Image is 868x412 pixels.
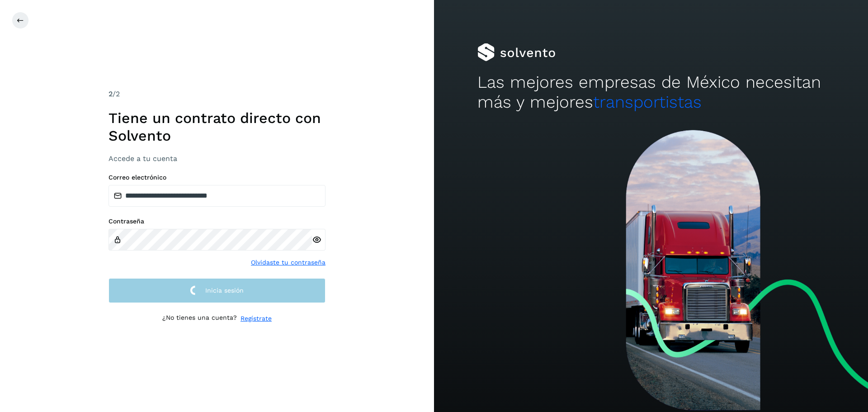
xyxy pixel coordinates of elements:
h2: Las mejores empresas de México necesitan más y mejores [477,72,825,113]
span: transportistas [593,92,702,112]
div: /2 [108,89,325,99]
a: Regístrate [241,314,272,323]
span: Inicia sesión [205,287,244,294]
h3: Accede a tu cuenta [108,154,325,163]
h1: Tiene un contrato directo con Solvento [108,109,325,144]
p: ¿No tienes una cuenta? [162,314,237,323]
a: Olvidaste tu contraseña [251,258,325,267]
label: Correo electrónico [108,174,325,181]
button: Inicia sesión [108,278,325,303]
span: 2 [108,90,113,98]
label: Contraseña [108,218,325,225]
